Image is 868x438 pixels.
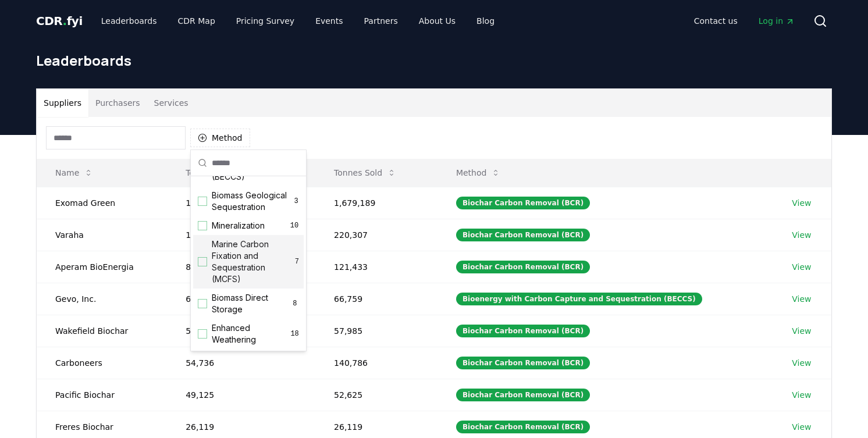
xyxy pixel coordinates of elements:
[456,197,590,209] div: Biochar Carbon Removal (BCR)
[410,10,465,31] a: About Us
[167,347,315,379] td: 54,736
[46,161,102,184] button: Name
[792,325,811,337] a: View
[37,89,88,117] button: Suppliers
[37,347,167,379] td: Carboneers
[147,89,195,117] button: Services
[37,251,167,283] td: Aperam BioEnergia
[227,10,304,31] a: Pricing Survey
[37,379,167,411] td: Pacific Biochar
[355,10,407,31] a: Partners
[36,14,83,28] span: CDR fyi
[92,10,166,31] a: Leaderboards
[37,219,167,251] td: Varaha
[792,421,811,433] a: View
[37,283,167,315] td: Gevo, Inc.
[456,389,590,401] div: Biochar Carbon Removal (BCR)
[792,357,811,369] a: View
[176,161,279,184] button: Tonnes Delivered
[315,315,437,347] td: 57,985
[290,329,299,339] span: 18
[456,293,702,305] div: Bioenergy with Carbon Capture and Sequestration (BECCS)
[685,10,747,31] a: Contact us
[167,283,315,315] td: 66,759
[36,13,83,29] a: CDR.fyi
[212,190,293,213] span: Biomass Geological Sequestration
[167,251,315,283] td: 89,548
[295,257,299,266] span: 7
[290,221,299,230] span: 10
[792,261,811,273] a: View
[759,15,795,27] span: Log in
[456,357,590,369] div: Biochar Carbon Removal (BCR)
[190,129,250,147] button: Method
[792,389,811,401] a: View
[315,251,437,283] td: 121,433
[291,299,299,308] span: 8
[315,379,437,411] td: 52,625
[212,220,265,232] span: Mineralization
[169,10,225,31] a: CDR Map
[467,10,504,31] a: Blog
[792,197,811,209] a: View
[37,187,167,219] td: Exomad Green
[63,14,67,28] span: .
[456,261,590,273] div: Biochar Carbon Removal (BCR)
[36,51,832,70] h1: Leaderboards
[456,325,590,337] div: Biochar Carbon Removal (BCR)
[456,421,590,433] div: Biochar Carbon Removal (BCR)
[447,161,510,184] button: Method
[37,315,167,347] td: Wakefield Biochar
[315,219,437,251] td: 220,307
[167,219,315,251] td: 104,974
[685,10,804,31] nav: Main
[212,292,291,315] span: Biomass Direct Storage
[315,347,437,379] td: 140,786
[315,187,437,219] td: 1,679,189
[792,293,811,305] a: View
[167,315,315,347] td: 57,977
[167,379,315,411] td: 49,125
[88,89,147,117] button: Purchasers
[212,322,290,346] span: Enhanced Weathering
[325,161,405,184] button: Tonnes Sold
[167,187,315,219] td: 196,274
[306,10,352,31] a: Events
[792,229,811,241] a: View
[293,197,299,206] span: 3
[315,283,437,315] td: 66,759
[456,229,590,241] div: Biochar Carbon Removal (BCR)
[92,10,504,31] nav: Main
[212,238,295,285] span: Marine Carbon Fixation and Sequestration (MCFS)
[749,10,804,31] a: Log in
